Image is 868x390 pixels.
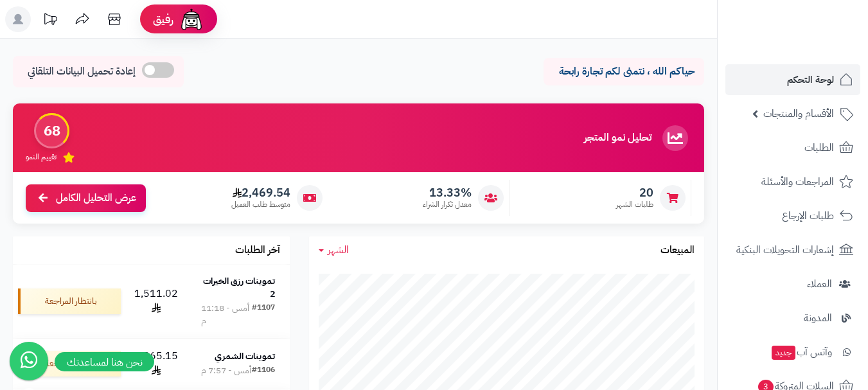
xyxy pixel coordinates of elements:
[203,274,275,301] strong: تموينات رزق الخيرات 2
[252,302,275,328] div: #1107
[804,309,832,327] span: المدونة
[772,346,795,360] span: جديد
[781,35,856,62] img: logo-2.png
[725,64,860,95] a: لوحة التحكم
[179,6,204,32] img: ai-face.png
[763,105,834,123] span: الأقسام والمنتجات
[215,350,275,363] strong: تموينات الشمري
[782,207,834,225] span: طلبات الإرجاع
[770,343,832,361] span: وآتس آب
[231,186,290,200] span: 2,469.54
[28,64,136,79] span: إعادة تحميل البيانات التلقائي
[804,139,834,157] span: الطلبات
[319,243,349,258] a: الشهر
[725,166,860,197] a: المراجعات والأسئلة
[725,235,860,265] a: إشعارات التحويلات البنكية
[18,288,121,314] div: بانتظار المراجعة
[725,269,860,299] a: العملاء
[660,245,695,256] h3: المبيعات
[787,71,834,89] span: لوحة التحكم
[423,199,472,210] span: معدل تكرار الشراء
[126,265,186,338] td: 1,511.02
[725,132,860,163] a: الطلبات
[553,64,695,79] p: حياكم الله ، نتمنى لكم تجارة رابحة
[616,199,653,210] span: طلبات الشهر
[201,302,252,328] div: أمس - 11:18 م
[584,132,651,144] h3: تحليل نمو المتجر
[231,199,290,210] span: متوسط طلب العميل
[423,186,472,200] span: 13.33%
[761,173,834,191] span: المراجعات والأسئلة
[126,339,186,389] td: 1,865.15
[26,184,146,212] a: عرض التحليل الكامل
[201,364,251,377] div: أمس - 7:57 م
[153,12,173,27] span: رفيق
[725,200,860,231] a: طلبات الإرجاع
[18,351,121,377] div: بانتظار المراجعة
[736,241,834,259] span: إشعارات التحويلات البنكية
[616,186,653,200] span: 20
[252,364,275,377] div: #1106
[56,191,136,206] span: عرض التحليل الكامل
[235,245,280,256] h3: آخر الطلبات
[26,152,57,163] span: تقييم النمو
[34,6,66,35] a: تحديثات المنصة
[807,275,832,293] span: العملاء
[725,337,860,368] a: وآتس آبجديد
[328,242,349,258] span: الشهر
[725,303,860,333] a: المدونة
